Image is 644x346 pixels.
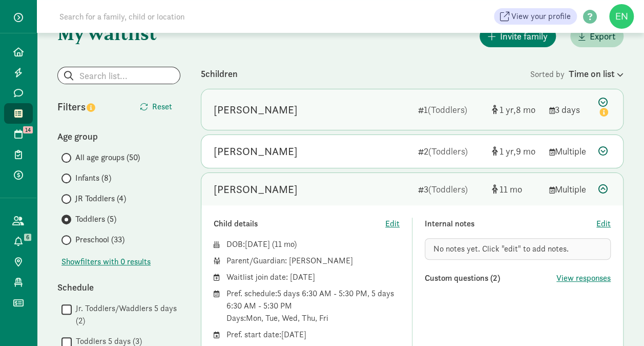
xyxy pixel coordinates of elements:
[500,104,516,116] span: 1
[428,104,467,116] span: (Toddlers)
[61,256,151,268] span: Show filters with 0 results
[226,287,400,324] div: Pref. schedule: 5 days 6:30 AM - 5:30 PM, 5 days 6:30 AM - 5:30 PM Days: Mon, Tue, Wed, Thu, Fri
[75,234,124,246] span: Preschool (33)
[214,143,298,160] div: Maxine D
[425,272,556,284] div: Custom questions (2)
[530,67,624,81] div: Sorted by
[500,183,522,195] span: 11
[492,144,541,158] div: [object Object]
[132,97,180,117] button: Reset
[275,239,294,249] span: 11
[72,302,180,327] label: Jr. Toddlers/Waddlers 5 days (2)
[57,23,180,44] h1: My waitlist
[75,213,116,225] span: Toddlers (5)
[549,144,590,158] div: Multiple
[433,243,569,254] span: No notes yet. Click "edit" to add notes.
[201,67,530,81] div: 5 children
[480,25,556,47] button: Invite family
[425,218,596,230] div: Internal notes
[24,234,31,241] span: 6
[61,256,151,268] button: Showfilters with 0 results
[418,182,484,196] div: 3
[570,25,624,47] button: Export
[226,271,400,283] div: Waitlist join date: [DATE]
[53,6,341,27] input: Search for a family, child or location
[75,193,126,205] span: JR Toddlers (4)
[245,239,270,249] span: [DATE]
[590,29,615,43] span: Export
[596,218,611,230] button: Edit
[556,272,611,284] button: View responses
[492,182,541,196] div: [object Object]
[57,99,119,114] div: Filters
[75,151,140,164] span: All age groups (50)
[4,124,33,144] a: 14
[549,103,590,117] div: 3 days
[494,8,577,25] a: View your profile
[214,102,298,118] div: Quade Vaughan
[516,145,535,157] span: 9
[500,29,548,43] span: Invite family
[57,280,180,294] div: Schedule
[226,238,400,251] div: DOB: ( )
[593,297,644,346] iframe: Chat Widget
[57,129,180,143] div: Age group
[226,255,400,267] div: Parent/Guardian: [PERSON_NAME]
[75,172,111,184] span: Infants (8)
[549,182,590,196] div: Multiple
[214,218,385,230] div: Child details
[428,183,468,195] span: (Toddlers)
[214,181,298,198] div: Simon K
[152,101,172,113] span: Reset
[58,67,180,84] input: Search list...
[418,103,484,117] div: 1
[516,104,535,116] span: 8
[385,218,400,230] button: Edit
[226,329,400,341] div: Pref. start date: [DATE]
[418,144,484,158] div: 2
[511,10,571,23] span: View your profile
[4,231,33,252] a: 6
[428,145,468,157] span: (Toddlers)
[23,126,33,133] span: 14
[569,67,624,81] div: Time on list
[500,145,516,157] span: 1
[492,103,541,117] div: [object Object]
